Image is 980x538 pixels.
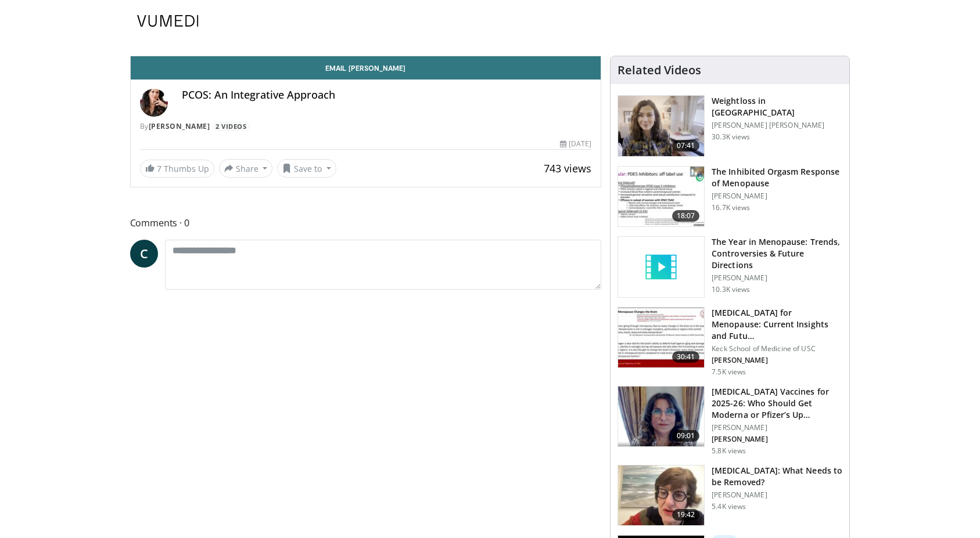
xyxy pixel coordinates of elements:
img: video_placeholder_short.svg [618,237,704,297]
span: 18:07 [672,210,700,222]
div: [DATE] [560,139,591,149]
a: [PERSON_NAME] [149,121,210,131]
img: 4d0a4bbe-a17a-46ab-a4ad-f5554927e0d3.150x105_q85_crop-smart_upscale.jpg [618,465,704,526]
img: Avatar [140,89,168,117]
p: [PERSON_NAME] [712,192,842,201]
span: 7 [157,163,161,174]
p: [PERSON_NAME] [712,273,842,283]
div: By [140,121,592,132]
p: Donna Shoupe [712,356,842,365]
p: Iris Gorfinkel [712,435,842,444]
h4: Related Videos [618,63,701,77]
a: 2 Videos [212,121,250,131]
span: 30:41 [672,351,700,363]
h3: The Year in Menopause: Trends, Controversies & Future Directions [712,236,842,271]
span: 19:42 [672,509,700,521]
img: 283c0f17-5e2d-42ba-a87c-168d447cdba4.150x105_q85_crop-smart_upscale.jpg [618,167,704,227]
p: [PERSON_NAME] [PERSON_NAME] [712,121,842,130]
p: [PERSON_NAME] [712,490,842,500]
p: 5.8K views [712,446,746,456]
a: 19:42 [MEDICAL_DATA]: What Needs to be Removed? [PERSON_NAME] 5.4K views [618,465,842,526]
h3: Hormone Replacement Therapy for Menopause: Current Insights and Future Directions [712,307,842,342]
a: 09:01 [MEDICAL_DATA] Vaccines for 2025-26: Who Should Get Moderna or Pfizer’s Up… [PERSON_NAME] [... [618,386,842,456]
img: 9983fed1-7565-45be-8934-aef1103ce6e2.150x105_q85_crop-smart_upscale.jpg [618,96,704,156]
button: Save to [277,159,336,178]
a: 7 Thumbs Up [140,160,214,178]
h3: Weightloss in [GEOGRAPHIC_DATA] [712,95,842,118]
span: 743 views [544,161,591,175]
img: VuMedi Logo [137,15,199,27]
p: 10.3K views [712,285,750,294]
button: Share [219,159,273,178]
p: 7.5K views [712,367,746,377]
img: 47271b8a-94f4-49c8-b914-2a3d3af03a9e.150x105_q85_crop-smart_upscale.jpg [618,308,704,368]
p: Keck School of Medicine of USC [712,344,842,353]
a: 07:41 Weightloss in [GEOGRAPHIC_DATA] [PERSON_NAME] [PERSON_NAME] 30.3K views [618,95,842,157]
p: 5.4K views [712,502,746,511]
a: 30:41 [MEDICAL_DATA] for Menopause: Current Insights and Futu… Keck School of Medicine of USC [PE... [618,307,842,377]
p: 30.3K views [712,132,750,142]
a: 18:07 The Inhibited Orgasm Response of Menopause [PERSON_NAME] 16.7K views [618,166,842,228]
a: C [130,240,158,268]
p: 16.7K views [712,203,750,212]
a: The Year in Menopause: Trends, Controversies & Future Directions [PERSON_NAME] 10.3K views [618,236,842,298]
img: 4e370bb1-17f0-4657-a42f-9b995da70d2f.png.150x105_q85_crop-smart_upscale.png [618,387,704,447]
h3: COVID-19 Vaccines for 2025-26: Who Should Get Moderna or Pfizer’s Updated Shots and Why? [712,386,842,421]
span: 09:01 [672,430,700,442]
h4: PCOS: An Integrative Approach [182,89,592,102]
a: Email [PERSON_NAME] [131,56,601,80]
span: 07:41 [672,140,700,151]
h3: [MEDICAL_DATA]: What Needs to be Removed? [712,465,842,488]
h3: The Inhibited Orgasm Response of Menopause [712,166,842,189]
span: Comments 0 [130,215,602,230]
p: [PERSON_NAME] [712,423,842,432]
